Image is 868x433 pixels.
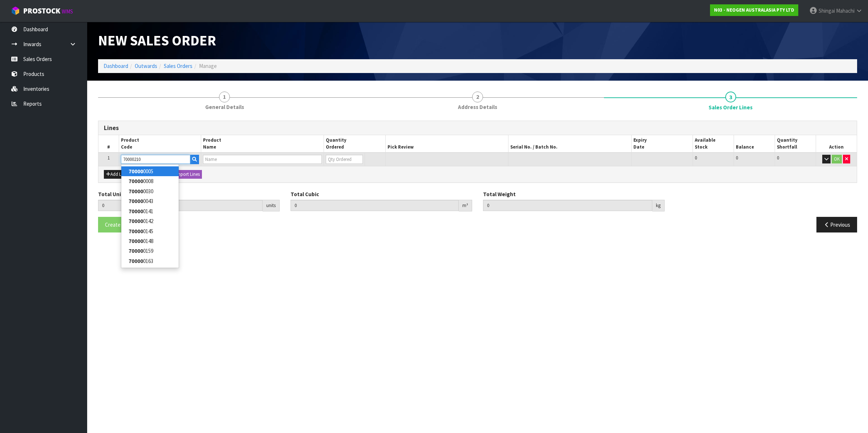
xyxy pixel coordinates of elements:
span: ProStock [23,6,60,16]
span: Sales Order Lines [709,104,753,111]
button: Previous [816,217,857,232]
strong: 70000 [129,238,143,244]
th: Quantity Ordered [324,135,385,153]
span: New Sales Order [98,31,216,49]
input: Code [121,155,190,164]
strong: 70000 [129,258,143,264]
th: Action [816,135,857,153]
strong: 70000 [129,178,143,185]
a: 700000043 [121,196,179,206]
button: OK [832,155,842,163]
a: 700000030 [121,186,179,196]
label: Total Weight [483,190,516,198]
span: Address Details [458,103,497,111]
h3: Lines [104,125,851,131]
button: Import Lines [169,170,202,179]
th: Quantity Shortfall [775,135,816,153]
a: Dashboard [104,62,128,69]
th: Expiry Date [631,135,693,153]
img: cube-alt.png [11,6,20,15]
span: 0 [695,155,697,161]
button: Create Order [98,217,142,232]
span: Create Order [105,221,135,228]
input: Total Units [98,200,263,211]
a: 700000142 [121,216,179,226]
strong: 70000 [129,228,143,235]
strong: 70000 [129,218,143,224]
strong: 70000 [129,168,143,175]
span: 1 [219,92,230,102]
a: 700000159 [121,246,179,256]
th: Available Stock [693,135,734,153]
a: 700000005 [121,166,179,176]
div: kg [652,200,665,211]
span: 0 [736,155,738,161]
a: 700000163 [121,256,179,266]
div: units [263,200,280,211]
a: 700000148 [121,236,179,246]
label: Total Units [98,190,126,198]
button: Add Line [104,170,129,179]
a: Sales Orders [164,62,192,69]
input: Total Weight [483,200,652,211]
th: # [98,135,119,153]
a: 700000145 [121,226,179,236]
div: m³ [459,200,472,211]
th: Product Name [201,135,324,153]
strong: 70000 [129,188,143,195]
span: 1 [108,155,110,161]
a: Outwards [135,62,157,69]
span: Manage [199,62,217,69]
th: Pick Review [385,135,508,153]
span: Sales Order Lines [98,115,857,238]
th: Serial No. / Batch No. [508,135,632,153]
span: General Details [205,103,244,111]
input: Qty Ordered [326,155,363,164]
label: Total Cubic [291,190,319,198]
a: 700000008 [121,176,179,186]
span: 0 [777,155,779,161]
input: Total Cubic [291,200,459,211]
span: Mahachi [836,7,855,14]
a: 700000141 [121,206,179,216]
input: Name [203,155,322,164]
small: WMS [62,8,73,15]
strong: 70000 [129,247,143,254]
strong: 70000 [129,198,143,205]
span: Shingai [819,7,835,14]
strong: 70000 [129,208,143,215]
span: 3 [725,92,736,102]
th: Balance [734,135,775,153]
strong: N03 - NEOGEN AUSTRALASIA PTY LTD [714,7,794,13]
span: 2 [472,92,483,102]
th: Product Code [119,135,201,153]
